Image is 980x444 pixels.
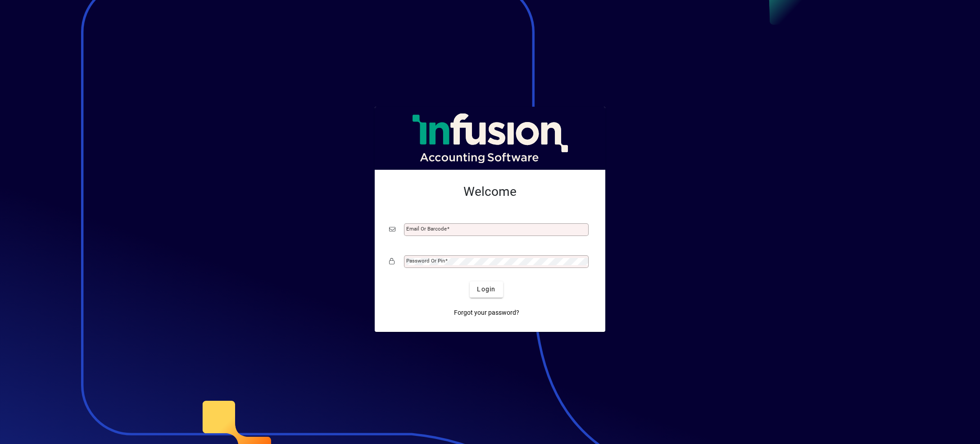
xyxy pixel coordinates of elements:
[470,281,503,298] button: Login
[477,285,495,294] span: Login
[389,184,591,199] h2: Welcome
[406,226,447,232] mat-label: Email or Barcode
[454,308,519,317] span: Forgot your password?
[450,305,523,321] a: Forgot your password?
[406,258,445,264] mat-label: Password or Pin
